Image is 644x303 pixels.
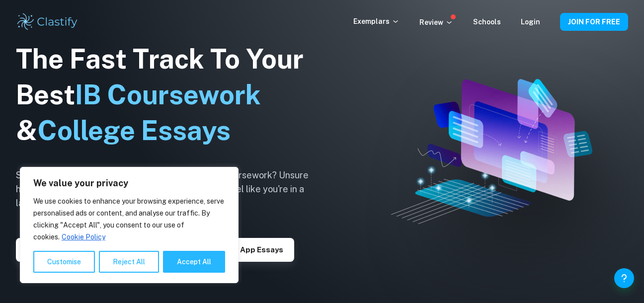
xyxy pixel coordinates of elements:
img: Clastify hero [391,79,592,225]
h6: Struggling to navigate the complexities of your IB coursework? Unsure how to write a standout col... [16,168,324,210]
img: Clastify logo [16,12,79,32]
button: Explore IAs [16,238,80,262]
button: Reject All [99,251,159,273]
button: Help and Feedback [614,268,634,288]
span: IB Coursework [75,79,261,110]
button: JOIN FOR FREE [560,13,628,31]
p: Exemplars [353,16,400,27]
div: We value your privacy [20,167,239,283]
span: College Essays [37,115,231,146]
a: Cookie Policy [61,232,106,241]
a: Schools [473,18,501,26]
p: Review [419,17,453,28]
a: Explore IAs [16,244,80,254]
button: Accept All [163,251,225,273]
button: Customise [33,251,95,273]
a: Login [521,18,540,26]
p: We use cookies to enhance your browsing experience, serve personalised ads or content, and analys... [33,195,225,243]
h1: The Fast Track To Your Best & [16,41,324,149]
p: We value your privacy [33,177,225,189]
